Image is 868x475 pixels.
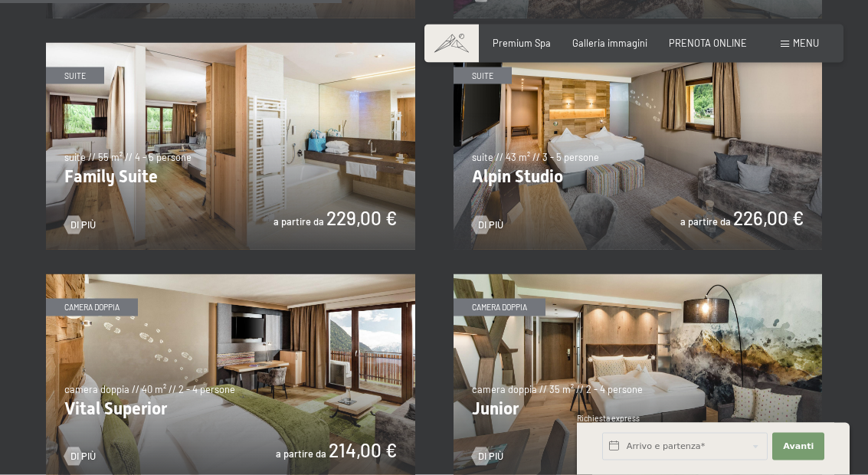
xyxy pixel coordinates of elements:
a: Premium Spa [493,37,551,49]
a: PRENOTA ONLINE [669,37,747,49]
span: Di più [70,450,96,464]
img: Family Suite [46,43,415,251]
a: Di più [64,450,96,464]
span: Di più [478,218,503,232]
img: Alpin Studio [454,43,823,251]
a: Galleria immagini [572,37,647,49]
a: Di più [472,218,503,232]
a: Di più [64,218,96,232]
button: Avanti [772,433,824,460]
a: Junior [454,274,823,282]
span: Avanti [783,441,814,453]
a: Family Suite [46,43,415,51]
a: Di più [472,450,503,464]
a: Vital Superior [46,274,415,282]
span: Di più [478,450,503,464]
span: Di più [70,218,96,232]
span: Richiesta express [577,414,640,423]
span: Menu [793,37,819,49]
